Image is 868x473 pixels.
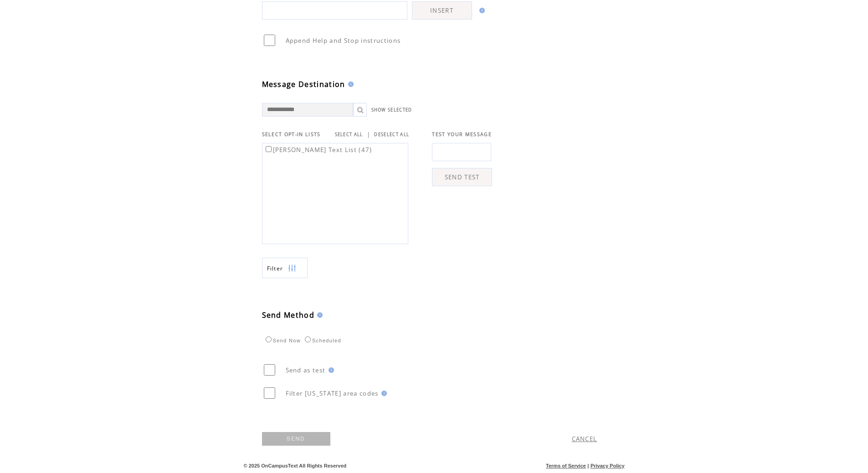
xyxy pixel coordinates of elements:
span: Send Method [262,310,315,320]
span: Filter [US_STATE] area codes [286,389,379,397]
img: filters.png [288,258,296,279]
input: Scheduled [305,336,311,342]
span: Message Destination [262,79,345,89]
a: Privacy Policy [591,463,625,468]
span: SELECT OPT-IN LISTS [262,131,321,137]
label: [PERSON_NAME] Text List (47) [264,146,372,154]
a: INSERT [412,1,472,20]
a: SEND [262,432,330,446]
img: help.gif [379,391,387,396]
span: © 2025 OnCampusText All Rights Reserved [244,463,347,468]
a: CANCEL [572,435,597,443]
a: DESELECT ALL [374,132,409,137]
a: SELECT ALL [335,132,363,137]
label: Send Now [263,338,301,343]
img: help.gif [477,8,485,13]
img: help.gif [345,81,354,87]
span: | [367,130,370,138]
a: SEND TEST [432,168,492,186]
img: help.gif [326,367,334,373]
input: [PERSON_NAME] Text List (47) [266,146,272,152]
a: Terms of Service [546,463,586,468]
img: help.gif [314,312,323,318]
span: Append Help and Stop instructions [286,36,401,45]
span: Show filters [267,264,283,272]
span: | [587,463,589,468]
span: Send as test [286,366,326,374]
span: TEST YOUR MESSAGE [432,131,492,137]
a: SHOW SELECTED [371,107,412,113]
input: Send Now [266,336,272,342]
a: Filter [262,258,308,278]
label: Scheduled [303,338,341,343]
